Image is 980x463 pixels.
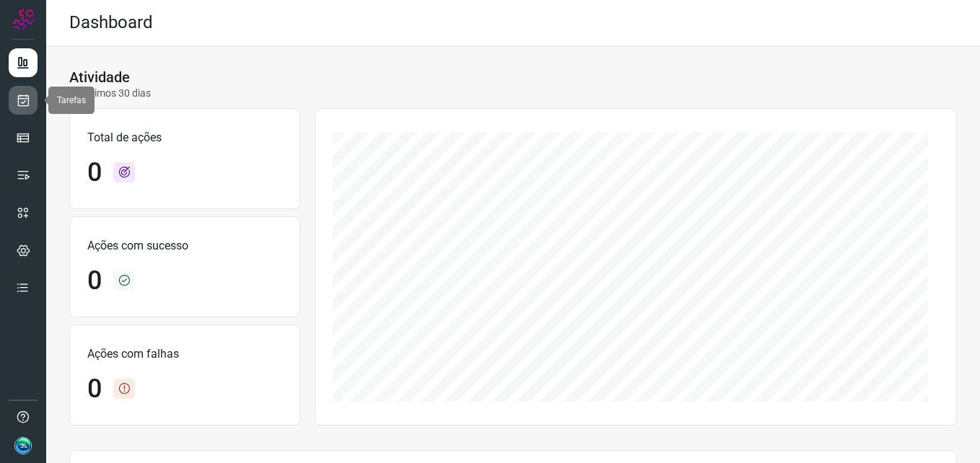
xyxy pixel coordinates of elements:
[69,86,151,101] p: Últimos 30 dias
[12,9,34,30] img: Logo
[87,237,282,255] p: Ações com sucesso
[87,345,282,363] p: Ações com falhas
[14,437,32,454] img: 688dd65d34f4db4d93ce8256e11a8269.jpg
[87,157,102,188] h1: 0
[69,69,130,86] h3: Atividade
[69,12,153,33] h2: Dashboard
[87,129,282,146] p: Total de ações
[57,95,86,105] span: Tarefas
[87,265,102,296] h1: 0
[87,374,102,405] h1: 0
